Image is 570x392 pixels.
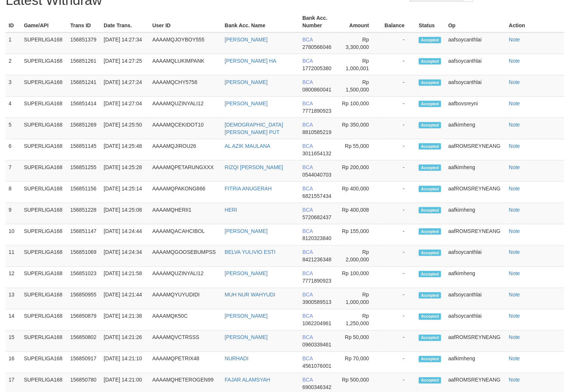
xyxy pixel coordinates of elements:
td: SUPERLIGA168 [21,224,67,246]
a: Note [509,228,520,234]
a: Note [509,122,520,128]
td: - [380,309,416,331]
td: Rp 1,000,001 [338,54,380,75]
td: Rp 1,250,000 [338,309,380,331]
th: Status [416,11,445,32]
td: aafsoycanthlai [445,75,506,97]
td: Rp 350,000 [338,118,380,139]
a: HERI [225,207,237,213]
td: 156851241 [67,75,101,97]
td: 156851023 [67,267,101,288]
td: [DATE] 14:24:34 [101,246,149,267]
span: BCA [302,377,313,383]
td: aafsoycanthlai [445,288,506,309]
td: SUPERLIGA168 [21,288,67,309]
td: 14 [6,309,21,331]
span: Accepted [419,377,441,384]
span: 3900589513 [302,299,331,305]
td: SUPERLIGA168 [21,331,67,352]
td: [DATE] 14:25:50 [101,118,149,139]
span: BCA [302,271,313,277]
th: Balance [380,11,416,32]
td: AAAAMQLUKIMPANK [149,54,222,75]
td: AAAAMQCEKIDOT10 [149,118,222,139]
td: [DATE] 14:25:28 [101,161,149,182]
td: - [380,352,416,373]
td: SUPERLIGA168 [21,246,67,267]
span: 8421236348 [302,257,331,263]
td: 15 [6,331,21,352]
span: 6900346342 [302,385,331,391]
td: [DATE] 14:27:25 [101,54,149,75]
td: AAAAMQK50C [149,309,222,331]
td: aafkimheng [445,352,506,373]
td: 6 [6,139,21,161]
td: 16 [6,352,21,373]
span: 3011654132 [302,150,331,156]
span: Accepted [419,58,441,65]
span: 1062204961 [302,321,331,327]
a: Note [509,58,520,64]
td: 156851145 [67,139,101,161]
td: SUPERLIGA168 [21,161,67,182]
span: 2780566046 [302,44,331,50]
span: 4561076001 [302,363,331,369]
td: 13 [6,288,21,309]
span: 7771890923 [302,108,331,114]
td: 5 [6,118,21,139]
td: - [380,161,416,182]
td: 156851147 [67,224,101,246]
td: 156851228 [67,203,101,224]
td: aafROMSREYNEANG [445,331,506,352]
td: Rp 70,000 [338,352,380,373]
span: 8120323840 [302,236,331,242]
a: Note [509,292,520,298]
td: aafsoycanthlai [445,54,506,75]
span: BCA [302,228,313,234]
span: 0544040703 [302,172,331,178]
span: Accepted [419,122,441,128]
span: Accepted [419,101,441,107]
span: Accepted [419,250,441,256]
td: AAAAMQUZINYALI12 [149,97,222,118]
td: - [380,203,416,224]
td: - [380,182,416,203]
td: AAAAMQACAHCIBOL [149,224,222,246]
td: AAAAMQPETARUNGXXX [149,161,222,182]
td: 156851269 [67,118,101,139]
td: aafkimheng [445,118,506,139]
a: Note [509,164,520,170]
td: [DATE] 14:21:38 [101,309,149,331]
td: Rp 100,000 [338,267,380,288]
td: [DATE] 14:27:34 [101,32,149,54]
a: MUH NUR WAHYUDI [225,292,275,298]
span: 6821557434 [302,193,331,199]
a: Note [509,186,520,192]
td: 3 [6,75,21,97]
td: - [380,118,416,139]
th: Bank Acc. Number [299,11,338,32]
span: 7771890923 [302,278,331,284]
td: - [380,54,416,75]
td: SUPERLIGA168 [21,75,67,97]
span: Accepted [419,143,441,150]
td: [DATE] 14:25:14 [101,182,149,203]
span: BCA [302,37,313,43]
span: 0800860041 [302,87,331,93]
td: aafsoycanthlai [445,246,506,267]
span: BCA [302,356,313,362]
td: aafROMSREYNEANG [445,224,506,246]
span: Accepted [419,80,441,86]
th: Date Trans. [101,11,149,32]
span: 8810585219 [302,129,331,135]
td: SUPERLIGA168 [21,118,67,139]
td: 8 [6,182,21,203]
a: Note [509,207,520,213]
td: AAAAMQHERII1 [149,203,222,224]
td: AAAAMQJIROU26 [149,139,222,161]
a: Note [509,356,520,362]
span: BCA [302,335,313,340]
td: aafsoycanthlai [445,309,506,331]
td: AAAAMQJOYBOY555 [149,32,222,54]
span: Accepted [419,314,441,320]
